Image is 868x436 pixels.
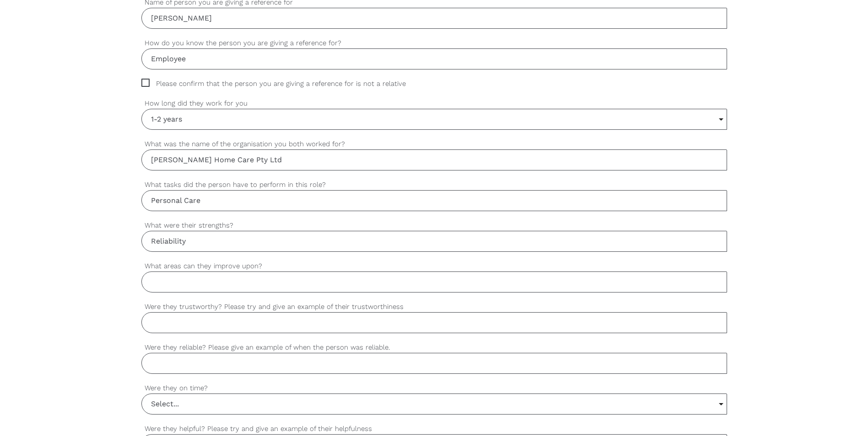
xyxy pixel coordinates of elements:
[141,383,727,393] label: Were they on time?
[141,38,727,48] label: How do you know the person you are giving a reference for?
[141,220,727,231] label: What were their strengths?
[141,180,727,190] label: What tasks did the person have to perform in this role?
[141,302,727,312] label: Were they trustworthy? Please try and give an example of their trustworthiness
[141,424,727,434] label: Were they helpful? Please try and give an example of their helpfulness
[141,261,727,271] label: What areas can they improve upon?
[141,79,423,89] span: Please confirm that the person you are giving a reference for is not a relative
[141,139,727,149] label: What was the name of the organisation you both worked for?
[141,342,727,353] label: Were they reliable? Please give an example of when the person was reliable.
[141,98,727,109] label: How long did they work for you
